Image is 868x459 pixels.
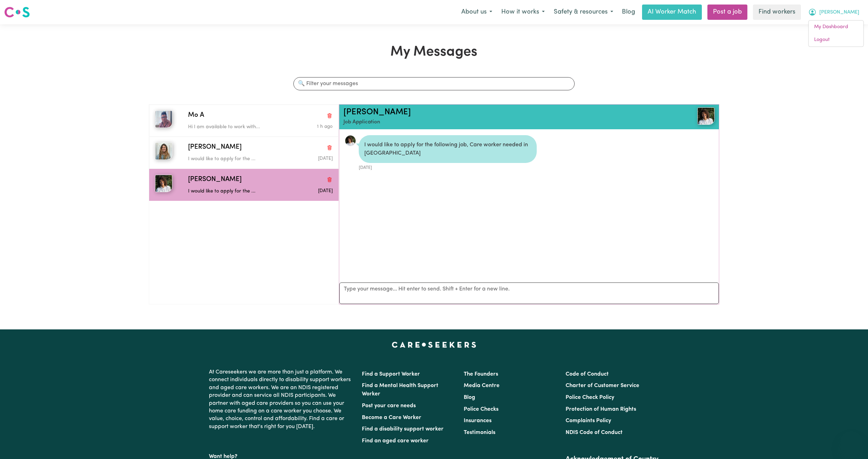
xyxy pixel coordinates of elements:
[362,403,416,409] a: Post your care needs
[362,415,421,420] a: Become a Care Worker
[392,342,476,347] a: Careseekers home page
[618,5,639,20] a: Blog
[4,6,30,18] img: Careseekers logo
[840,431,862,453] iframe: Button to launch messaging window, conversation in progress
[188,175,242,185] span: [PERSON_NAME]
[4,4,30,20] a: Careseekers logo
[653,107,715,125] a: Andressa I
[464,371,498,377] a: The Founders
[808,20,864,47] div: My Account
[155,175,172,192] img: Andressa I
[464,395,475,400] a: Blog
[293,77,574,90] input: 🔍 Filter your messages
[549,5,618,19] button: Safety & resources
[149,137,339,169] button: Juliana M[PERSON_NAME]Delete conversationI would like to apply for the ...Message sent on August ...
[642,5,702,20] a: AI Worker Match
[149,105,339,137] button: Mo AMo ADelete conversationHi I am available to work with...Message sent on August 1, 2025
[697,107,715,125] img: View Andressa I's profile
[188,188,284,195] p: I would like to apply for the ...
[343,108,411,116] a: [PERSON_NAME]
[809,33,863,47] a: Logout
[326,111,333,120] button: Delete conversation
[345,135,356,146] img: A36842CCA9C4F740E00690A041119507_avatar_blob
[317,124,333,129] span: Message sent on August 1, 2025
[318,189,333,193] span: Message sent on August 4, 2025
[188,142,242,153] span: [PERSON_NAME]
[188,110,204,121] span: Mo A
[707,5,747,20] a: Post a job
[149,44,719,60] h1: My Messages
[155,110,172,128] img: Mo A
[362,383,438,397] a: Find a Mental Health Support Worker
[209,366,354,433] p: At Careseekers we are more than just a platform. We connect individuals directly to disability su...
[497,5,549,19] button: How it works
[809,21,863,34] a: My Dashboard
[566,418,611,424] a: Complaints Policy
[155,142,172,160] img: Juliana M
[149,169,339,201] button: Andressa I[PERSON_NAME]Delete conversationI would like to apply for the ...Message sent on August...
[326,143,333,152] button: Delete conversation
[819,9,859,16] span: [PERSON_NAME]
[464,407,498,412] a: Police Checks
[345,135,356,146] a: View Andressa I's profile
[188,123,284,131] p: Hi I am available to work with...
[359,135,537,163] div: I would like to apply for the following job, Care worker needed in [GEOGRAPHIC_DATA]
[464,430,495,435] a: Testimonials
[804,5,864,19] button: My Account
[464,383,500,388] a: Media Centre
[362,371,420,377] a: Find a Support Worker
[753,5,801,20] a: Find workers
[566,395,614,400] a: Police Check Policy
[566,407,636,412] a: Protection of Human Rights
[566,430,623,435] a: NDIS Code of Conduct
[188,155,284,163] p: I would like to apply for the ...
[457,5,497,19] button: About us
[362,438,429,444] a: Find an aged care worker
[566,383,639,388] a: Charter of Customer Service
[326,175,333,184] button: Delete conversation
[362,426,444,432] a: Find a disability support worker
[343,119,653,127] p: Job Application
[566,371,609,377] a: Code of Conduct
[359,163,537,171] div: [DATE]
[318,156,333,161] span: Message sent on August 4, 2025
[464,418,492,424] a: Insurances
